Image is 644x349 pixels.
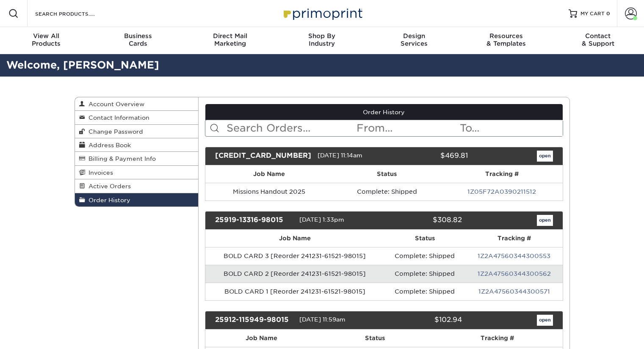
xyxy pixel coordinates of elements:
a: Address Book [75,138,199,152]
th: Tracking # [432,330,563,347]
a: Account Overview [75,97,199,111]
td: Missions Handout 2025 [205,183,333,201]
th: Job Name [205,330,318,347]
a: DesignServices [368,27,460,54]
th: Tracking # [441,165,563,183]
span: Billing & Payment Info [85,155,156,162]
div: [CREDIT_CARD_NUMBER] [209,151,318,162]
div: & Templates [460,32,552,47]
div: 25919-13316-98015 [209,215,299,226]
span: MY CART [580,10,605,17]
div: $308.82 [378,215,468,226]
input: SEARCH PRODUCTS..... [34,8,117,19]
a: BusinessCards [92,27,184,54]
td: Complete: Shipped [384,247,465,265]
div: & Support [552,32,644,47]
span: Business [92,32,184,40]
a: open [537,151,553,162]
td: BOLD CARD 3 [Reorder 241231-61521-98015] [205,247,384,265]
span: Invoices [85,169,113,176]
th: Job Name [205,230,384,247]
span: Contact [552,32,644,40]
a: Change Password [75,125,199,138]
div: 25912-115949-98015 [209,315,299,326]
a: Direct MailMarketing [184,27,276,54]
img: Primoprint [280,4,365,22]
a: 1Z05F72A0390211512 [467,188,536,195]
td: Complete: Shipped [384,265,465,283]
span: Account Overview [85,101,144,107]
input: Search Orders... [226,120,356,136]
span: Direct Mail [184,32,276,40]
div: $102.94 [378,315,468,326]
span: Change Password [85,128,143,135]
div: Industry [276,32,368,47]
th: Tracking # [466,230,563,247]
a: Resources& Templates [460,27,552,54]
div: Marketing [184,32,276,47]
span: Design [368,32,460,40]
span: [DATE] 11:14am [318,152,362,159]
th: Status [333,165,441,183]
span: Contact Information [85,114,149,121]
td: Complete: Shipped [333,183,441,201]
a: Contact Information [75,111,199,124]
a: open [537,315,553,326]
a: Order History [75,193,199,206]
span: [DATE] 1:33pm [299,216,344,223]
a: Shop ByIndustry [276,27,368,54]
input: To... [459,120,562,136]
div: Services [368,32,460,47]
a: 1Z2A47560344300571 [478,288,550,295]
div: $469.81 [390,151,474,162]
a: open [537,215,553,226]
span: Address Book [85,142,131,148]
th: Status [318,330,432,347]
a: Invoices [75,166,199,179]
td: BOLD CARD 2 [Reorder 241231-61521-98015] [205,265,384,283]
div: Cards [92,32,184,47]
td: BOLD CARD 1 [Reorder 241231-61521-98015] [205,283,384,300]
th: Job Name [205,165,333,183]
a: Active Orders [75,179,199,193]
th: Status [384,230,465,247]
span: 0 [606,11,610,16]
a: Billing & Payment Info [75,152,199,165]
a: 1Z2A47560344300562 [478,270,551,277]
span: Resources [460,32,552,40]
a: Order History [205,104,563,120]
input: From... [356,120,459,136]
a: Contact& Support [552,27,644,54]
td: Complete: Shipped [384,283,465,300]
span: [DATE] 11:59am [299,316,345,323]
span: Shop By [276,32,368,40]
a: 1Z2A47560344300553 [478,253,550,259]
span: Active Orders [85,183,131,190]
span: Order History [85,197,130,203]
